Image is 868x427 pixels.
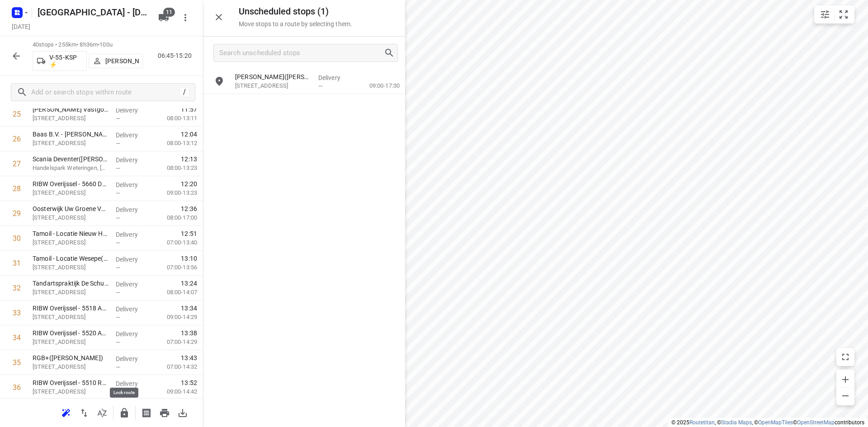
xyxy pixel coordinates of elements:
span: 13:34 [181,304,197,313]
p: Delivery [116,230,149,239]
span: — [116,190,120,197]
p: Baas B.V. - Locatie Deventer(Judith van Onna) [33,130,108,139]
span: • [98,41,99,48]
div: 26 [13,135,21,143]
p: [STREET_ADDRESS] [33,387,108,396]
p: 09:00-13:23 [152,188,197,197]
p: Delivery [318,73,352,82]
span: Print route [156,408,174,417]
span: 13:38 [181,328,197,338]
div: 33 [13,309,21,317]
span: — [116,215,120,221]
p: 07:00-14:32 [152,362,197,371]
span: 13:52 [181,378,197,387]
div: 34 [13,333,21,342]
p: Oosterwijk Uw Groene Vakwinkel(Henk Oosterwijk) [33,204,108,213]
span: — [116,289,120,296]
span: 12:13 [181,155,197,164]
p: RIBW Overijssel - 5510 Raalte BW(Servicepunt) [33,378,108,387]
a: Stadia Maps [721,419,752,426]
span: 13:24 [181,279,197,288]
span: — [116,140,120,147]
p: [STREET_ADDRESS] [33,139,108,148]
p: V-55-KSP ⚡ [49,54,83,68]
span: 13:43 [181,353,197,362]
p: RIBW Overijssel - 5520 ATC Salland(Servicepunt) [33,328,108,338]
p: RIBW Overijssel - 5660 Deventer Wonen(Servicepunt) [33,179,108,188]
span: 12:36 [181,204,197,213]
span: — [116,314,120,321]
p: Scania Deventer(Jeroen Van Dijk) [33,155,108,164]
p: 08:00-17:00 [152,213,197,222]
p: [PERSON_NAME] [105,57,139,65]
input: Add or search stops within route [31,85,179,99]
p: Handelspark Weteringen, Deventer [33,164,108,173]
a: OpenStreetMap [797,419,835,426]
p: [STREET_ADDRESS] [33,362,108,371]
p: Delivery [116,354,149,363]
p: Tamoil - Locatie Wesepe(Kitty van der Vegt) [33,254,108,263]
span: 100u [99,41,113,48]
span: 12:04 [181,130,197,139]
p: 06:45-15:20 [158,51,195,61]
p: 09:00-17:30 [355,81,400,90]
div: 28 [13,184,21,193]
p: 07:00-13:40 [152,238,197,247]
h5: Rename [34,5,151,19]
p: Tamoil - Locatie Nieuw Heeten(Kitty van der Vegt) [33,229,108,238]
span: — [116,165,120,172]
p: [STREET_ADDRESS] [33,213,108,222]
p: [STREET_ADDRESS] [33,338,108,347]
div: 30 [13,234,21,243]
p: [STREET_ADDRESS] [33,313,108,322]
p: Delivery [116,255,149,264]
button: V-55-KSP ⚡ [33,51,87,71]
p: RGB+([PERSON_NAME]) [33,353,108,362]
p: 07:00-14:29 [152,338,197,347]
p: 08:00-14:07 [152,288,197,297]
span: — [318,83,323,89]
span: — [116,339,120,346]
input: Search unscheduled stops [219,46,384,60]
p: Delivery [116,329,149,338]
div: / [179,87,189,97]
span: — [116,239,120,246]
p: Bronsinklaan 82, Deventer [33,188,108,197]
div: 32 [13,284,21,292]
span: 11 [163,8,175,17]
span: Print shipping labels [137,408,156,417]
p: 40 stops • 255km • 8h36m [33,41,143,49]
span: — [116,264,120,271]
li: © 2025 , © , © © contributors [671,419,864,426]
button: Fit zoom [835,5,853,23]
h5: Project date [8,21,34,32]
div: 35 [13,358,21,367]
p: Delivery [116,180,149,189]
span: 12:51 [181,229,197,238]
p: Delivery [116,280,149,289]
p: [STREET_ADDRESS] [33,288,108,297]
p: 08:00-13:12 [152,139,197,148]
p: 08:00-13:11 [152,114,197,123]
span: 12:20 [181,179,197,188]
p: Van Wijnen Vastgoedbeheer Deventer(Secretariaat) [33,105,108,114]
p: 07:00-13:56 [152,263,197,272]
p: Delivery [116,155,149,164]
p: Delivery [116,131,149,140]
p: [PERSON_NAME]([PERSON_NAME]) [235,72,311,81]
a: Routetitan [689,419,715,426]
p: Delivery [116,106,149,115]
span: Reverse route [75,408,93,417]
span: 13:10 [181,254,197,263]
p: [STREET_ADDRESS] [33,263,108,272]
p: 09:00-14:29 [152,313,197,322]
div: 36 [13,383,21,392]
p: Okkenbroekstraat 19, Nieuw Heeten [33,238,108,247]
p: RIBW Overijssel - 5518 AWB Raalte(Servicepunt) [33,304,108,313]
div: small contained button group [814,5,854,23]
p: Move stops to a route by selecting them. [239,20,352,28]
p: 09:00-14:42 [152,387,197,396]
p: Delivery [116,379,149,388]
div: 25 [13,110,21,118]
span: Download route [174,408,192,417]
